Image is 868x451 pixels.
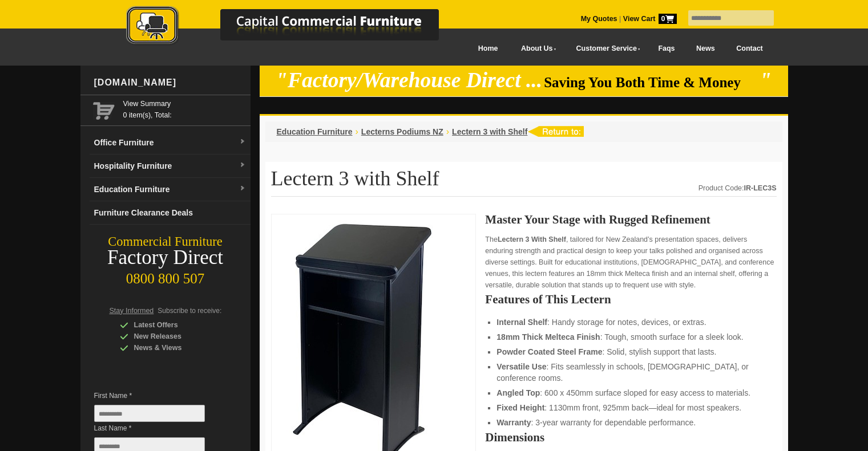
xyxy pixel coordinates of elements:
span: First Name * [94,390,222,401]
div: 0800 800 507 [80,265,251,287]
strong: 18mm Thick Melteca Finish [496,332,600,342]
li: : Fits seamlessly in schools, [DEMOGRAPHIC_DATA], or conference rooms. [496,361,765,384]
p: The , tailored for New Zealand’s presentation spaces, delivers enduring strength and practical de... [485,234,776,291]
li: : Tough, smooth surface for a sleek look. [496,331,765,343]
strong: Powder Coated Steel Frame [496,347,602,356]
a: Education Furniture [277,127,353,136]
li: : Handy storage for notes, devices, or extras. [496,316,765,328]
a: My Quotes [581,15,617,23]
img: return to [527,126,584,137]
em: " [760,68,772,92]
h2: Master Your Stage with Rugged Refinement [485,214,776,225]
img: dropdown [239,139,246,145]
a: View Summary [123,98,246,109]
li: : 600 x 450mm surface sloped for easy access to materials. [496,387,765,399]
img: dropdown [239,185,246,192]
span: 0 item(s), Total: [123,98,246,119]
span: Stay Informed [110,307,154,315]
div: Product Code: [699,182,777,194]
strong: Internal Shelf [496,318,547,327]
a: News [685,36,725,62]
li: › [446,126,449,137]
a: Education Furnituredropdown [90,178,251,201]
li: : 3-year warranty for dependable performance. [496,417,765,428]
strong: Versatile Use [496,362,546,371]
img: Capital Commercial Furniture Logo [95,6,494,47]
a: Faqs [648,36,686,62]
div: Commercial Furniture [80,234,251,250]
div: [DOMAIN_NAME] [90,66,251,100]
input: First Name * [94,405,205,422]
li: : 1130mm front, 925mm back—ideal for most speakers. [496,402,765,413]
strong: View Cart [623,15,677,23]
a: Office Furnituredropdown [90,131,251,155]
strong: Fixed Height [496,403,544,412]
a: Hospitality Furnituredropdown [90,155,251,178]
h2: Dimensions [485,432,776,443]
em: "Factory/Warehouse Direct ... [276,68,542,92]
h1: Lectern 3 with Shelf [271,168,777,197]
a: About Us [508,36,563,62]
a: Customer Service [563,36,647,62]
a: Lecterns Podiums NZ [361,127,443,136]
div: New Releases [120,331,228,342]
strong: Angled Top [496,388,540,397]
img: dropdown [239,162,246,169]
div: News & Views [120,342,228,354]
a: Contact [725,36,773,62]
strong: Lectern 3 With Shelf [498,235,566,243]
span: Saving You Both Time & Money [544,75,758,90]
span: Subscribe to receive: [158,307,221,315]
a: Furniture Clearance Deals [90,201,251,225]
div: Latest Offers [120,319,228,331]
span: Last Name * [94,422,222,434]
li: › [356,126,358,137]
a: Capital Commercial Furniture Logo [95,6,494,51]
h2: Features of This Lectern [485,294,776,305]
div: Factory Direct [80,250,251,266]
span: 0 [659,14,677,24]
a: Lectern 3 with Shelf [452,127,527,136]
strong: IR-LEC3S [744,184,777,192]
a: View Cart0 [621,15,676,23]
li: : Solid, stylish support that lasts. [496,346,765,357]
strong: Warranty [496,418,531,427]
